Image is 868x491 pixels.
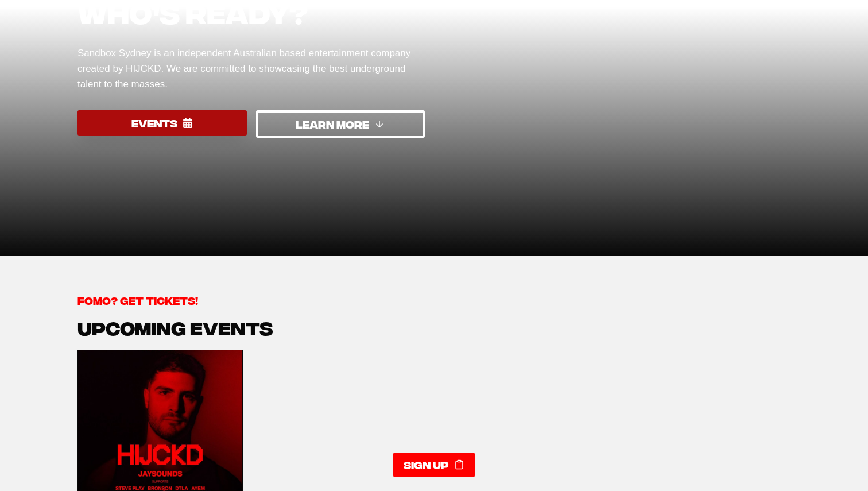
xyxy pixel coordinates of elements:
[393,453,475,477] a: Sign up
[77,110,247,135] a: EVENTS
[256,110,425,137] a: LEARN MORE
[77,313,790,341] h1: UPCOMING EVENTS
[77,292,790,308] h6: FOMO? GET TICKETS!
[296,116,369,133] span: LEARN MORE
[77,45,425,92] p: Sandbox Sydney is an independent Australian based entertainment company created by HIJCKD. We are...
[404,457,449,473] span: Sign up
[131,115,177,132] span: EVENTS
